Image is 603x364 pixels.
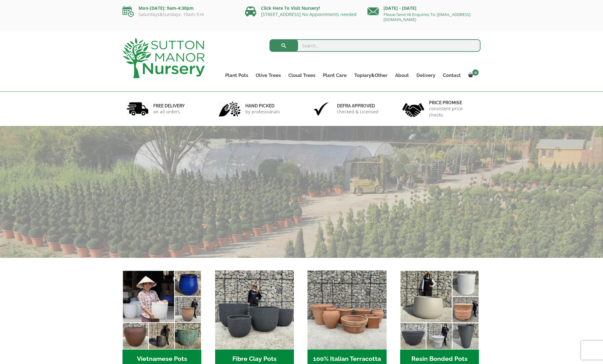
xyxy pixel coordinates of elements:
[383,12,470,22] a: Please Send All Enquiries To: [EMAIL_ADDRESS][DOMAIN_NAME]
[122,4,236,12] p: Mon-[DATE]: 9am-4:30pm
[429,100,477,106] h6: Price promise
[245,103,280,109] h6: hand picked
[337,103,378,109] h6: Defra approved
[261,5,320,11] a: Click Here To Visit Nursery!
[413,71,439,80] a: Delivery
[337,109,378,115] p: checked & Licensed
[122,38,205,78] img: logo
[310,101,332,117] img: 3.jpg
[122,12,236,17] p: Saturdays&Sundays: 10am-3:m
[269,39,481,52] input: Search...
[439,71,464,80] a: Contact
[402,99,424,118] img: 4.jpg
[219,101,241,117] img: 2.jpg
[429,106,477,118] p: consistent price checks
[400,270,479,349] img: Home - 67232D1B A461 444F B0F6 BDEDC2C7E10B 1 105 c
[252,71,285,80] a: Olive Trees
[221,71,252,80] a: Plant Pots
[391,71,413,80] a: About
[350,71,391,80] a: Topiary&Other
[307,270,386,349] img: Home - 1B137C32 8D99 4B1A AA2F 25D5E514E47D 1 105 c
[472,69,479,76] span: 0
[319,71,350,80] a: Plant Care
[261,11,356,17] a: [STREET_ADDRESS] No Appointments needed
[215,270,294,349] img: Home - 8194B7A3 2818 4562 B9DD 4EBD5DC21C71 1 105 c 1
[127,101,149,117] img: 1.jpg
[464,71,481,80] a: 0
[245,109,280,115] p: by professionals
[367,4,481,12] p: [DATE] - [DATE]
[153,109,185,115] p: on all orders
[285,71,319,80] a: Cloud Trees
[153,103,185,109] h6: FREE DELIVERY
[122,270,201,349] img: Home - 6E921A5B 9E2F 4B13 AB99 4EF601C89C59 1 105 c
